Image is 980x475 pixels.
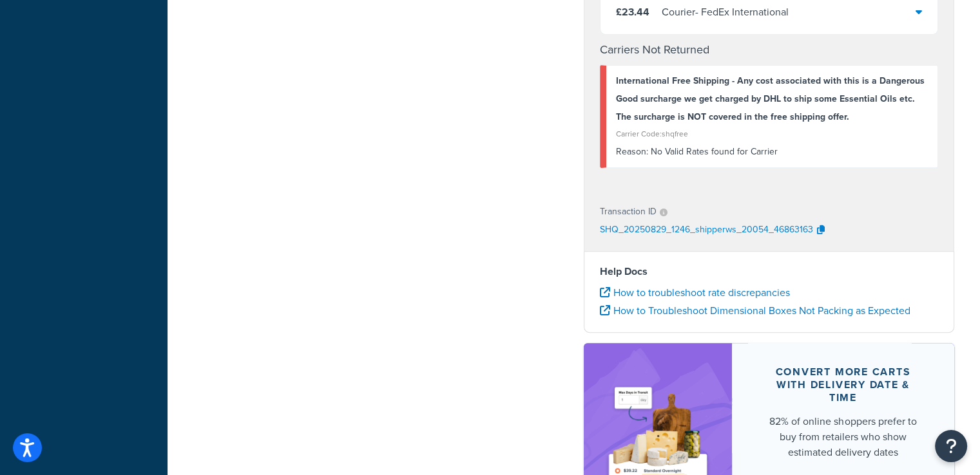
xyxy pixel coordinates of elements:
span: £23.44 [616,5,649,19]
div: No Valid Rates found for Carrier [616,143,928,161]
div: Convert more carts with delivery date & time [763,366,923,404]
span: Reason: [616,145,648,158]
div: 82% of online shoppers prefer to buy from retailers who show estimated delivery dates [763,414,923,460]
h4: Carriers Not Returned [600,41,939,59]
a: How to troubleshoot rate discrepancies [600,285,790,300]
div: Carrier Code: shqfree [616,125,928,143]
a: How to Troubleshoot Dimensional Boxes Not Packing as Expected [600,303,910,318]
p: Transaction ID [600,203,657,221]
div: Courier - FedEx International [662,3,789,21]
div: International Free Shipping - Any cost associated with this is a Dangerous Good surcharge we get ... [616,72,928,126]
button: Open Resource Center [935,430,967,462]
h4: Help Docs [600,264,939,279]
p: SHQ_20250829_1246_shipperws_20054_46863163 [600,221,813,240]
